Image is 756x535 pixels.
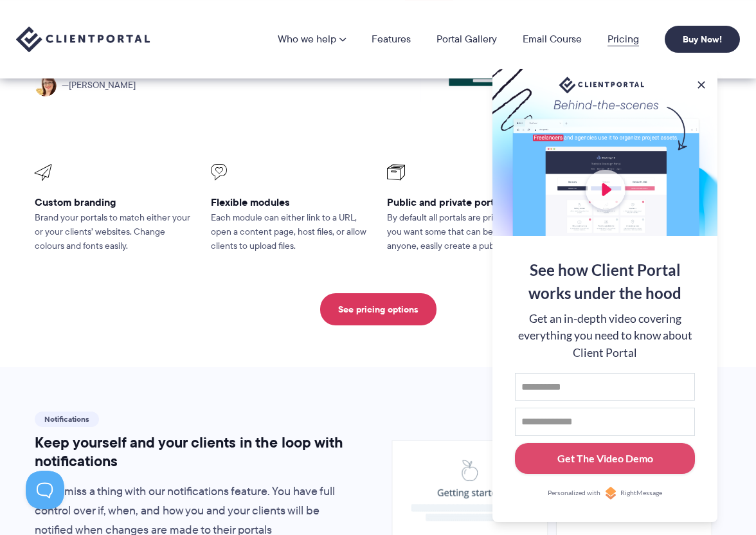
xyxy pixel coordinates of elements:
h3: Flexible modules [211,195,369,209]
div: Get an in-depth video covering everything you need to know about Client Portal [515,311,695,361]
a: See pricing options [320,293,437,325]
h2: Keep yourself and your clients in the loop with notifications [35,433,359,470]
a: Email Course [523,34,582,44]
a: Personalized withRightMessage [515,487,695,500]
img: Personalized with RightMessage [604,487,617,500]
iframe: Toggle Customer Support [26,471,64,509]
p: Each module can either link to a URL, open a content page, host files, or allow clients to upload... [211,211,369,253]
span: Notifications [35,412,99,427]
a: Buy Now! [665,26,740,53]
div: Get The Video Demo [557,451,653,466]
h3: Custom branding [35,195,193,209]
a: Who we help [278,34,346,44]
a: Portal Gallery [437,34,497,44]
p: Brand your portals to match either your or your clients’ websites. Change colours and fonts easily. [35,211,193,253]
p: By default all portals are private. But if you want some that can be accessed by anyone, easily c... [387,211,545,253]
h3: Public and private portals [387,195,545,209]
span: Personalized with [548,488,600,498]
div: See how Client Portal works under the hood [515,258,695,305]
span: [PERSON_NAME] [62,78,136,93]
a: Features [372,34,411,44]
button: Get The Video Demo [515,443,695,475]
span: RightMessage [620,488,662,498]
a: Pricing [607,34,639,44]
